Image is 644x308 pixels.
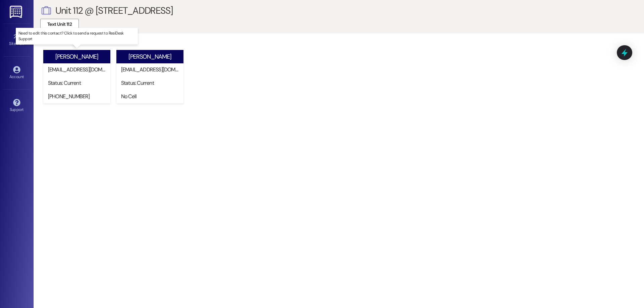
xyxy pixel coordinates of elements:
div: [PHONE_NUMBER] [48,93,109,100]
img: ResiDesk Logo [10,6,23,18]
div: Current Residents [40,38,644,45]
div: [EMAIL_ADDRESS][DOMAIN_NAME] [48,66,109,73]
div: Unit 112 @ [STREET_ADDRESS] [55,7,173,14]
p: Need to edit this contact? Click to send a request to ResiDesk Support [18,30,135,42]
div: [PERSON_NAME] [55,53,98,60]
div: No Cell [121,93,182,100]
div: [PERSON_NAME] [128,53,171,60]
div: Status: Current [48,79,109,86]
a: Support [3,97,30,115]
a: Account [3,64,30,82]
div: [EMAIL_ADDRESS][DOMAIN_NAME] [121,66,182,73]
a: Site Visit • [3,31,30,49]
button: Text Unit 112 [40,19,79,29]
span: Text Unit 112 [47,21,72,28]
i:  [40,4,52,17]
div: Status: Current [121,79,182,86]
